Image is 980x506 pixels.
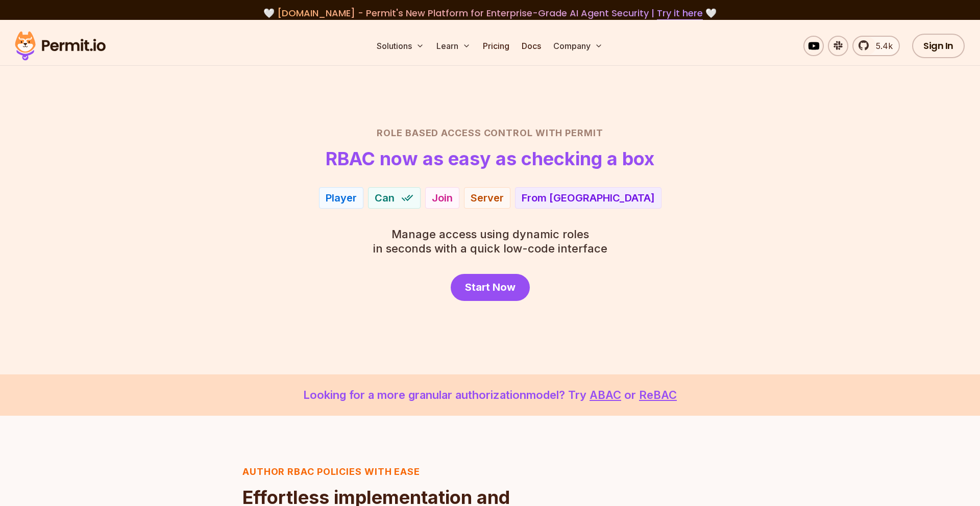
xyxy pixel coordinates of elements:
button: Solutions [373,36,428,56]
p: in seconds with a quick low-code interface [373,227,607,256]
span: Manage access using dynamic roles [373,227,607,241]
span: Start Now [465,280,516,294]
img: Permit logo [10,29,110,63]
a: 5.4k [852,36,900,56]
span: Can [375,191,395,205]
span: with Permit [535,126,603,140]
div: Join [432,191,453,205]
a: Try it here [657,7,703,20]
a: ABAC [590,388,621,401]
p: Looking for a more granular authorization model? Try or [24,387,955,403]
h1: RBAC now as easy as checking a box [326,148,654,169]
a: Start Now [451,274,530,301]
h3: Author RBAC POLICIES with EASE [242,465,521,479]
div: 🤍 🤍 [24,6,955,20]
button: Company [549,36,607,56]
span: [DOMAIN_NAME] - Permit's New Platform for Enterprise-Grade AI Agent Security | [277,7,703,19]
a: Pricing [479,36,513,56]
span: 5.4k [870,40,893,52]
div: Player [326,191,357,205]
a: Docs [518,36,545,56]
a: Sign In [912,34,965,58]
button: Learn [432,36,475,56]
div: From [GEOGRAPHIC_DATA] [522,191,655,205]
a: ReBAC [639,388,677,401]
div: Server [471,191,504,205]
h2: Role Based Access Control [133,126,847,140]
